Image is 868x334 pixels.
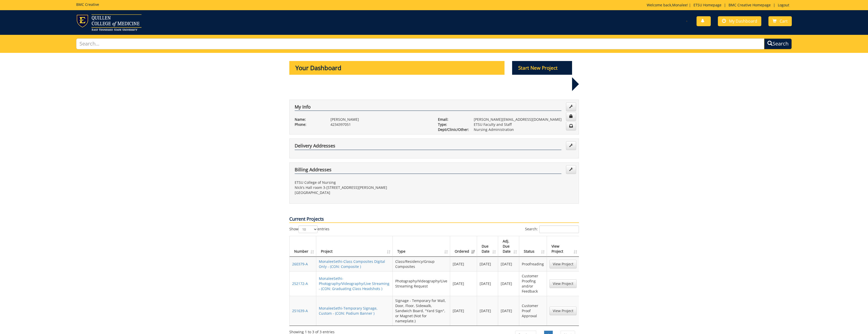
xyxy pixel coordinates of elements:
a: Change Password [566,112,576,121]
label: Search: [525,225,579,233]
p: ETSU College of Nursing [295,180,430,185]
a: 251639-A [292,308,308,313]
p: Current Projects [289,216,579,223]
td: [DATE] [498,271,519,296]
td: [DATE] [450,271,477,296]
a: Monalee [672,3,687,7]
th: Status: activate to sort column ascending [519,236,547,257]
p: Type: [438,122,466,127]
a: View Project [549,307,577,315]
button: Search [764,38,792,49]
h5: BMC Creative [76,3,99,6]
p: Start New Project [512,61,572,75]
th: Type: activate to sort column ascending [393,236,450,257]
a: 252172-A [292,281,308,286]
p: [GEOGRAPHIC_DATA] [295,190,430,195]
td: [DATE] [498,296,519,326]
label: Show entries [289,225,329,233]
p: [PERSON_NAME][EMAIL_ADDRESS][DOMAIN_NAME] [474,117,574,122]
th: Due Date: activate to sort column ascending [477,236,498,257]
p: 4234397051 [330,122,430,127]
a: BMC Creative Homepage [726,3,773,7]
img: ETSU logo [76,14,141,31]
a: Edit Info [566,102,576,111]
h4: Billing Addresses [295,167,561,174]
p: Dept/Clinic/Other: [438,127,466,132]
td: [DATE] [477,257,498,271]
p: ETSU Faculty and Staff [474,122,574,127]
input: Search: [539,225,579,233]
td: Proofreading [519,257,547,271]
a: Edit Addresses [566,165,576,174]
p: Phone: [295,122,323,127]
th: View Project: activate to sort column ascending [547,236,579,257]
p: NIck's Hall room 3-[STREET_ADDRESS][PERSON_NAME] [295,185,430,190]
a: View Project [549,279,577,288]
td: [DATE] [498,257,519,271]
td: Signage - Temporary for Wall, Door, Floor, Sidewalk, Sandwich Board, "Yard Sign", or Magnet (Not ... [393,296,450,326]
a: 260379-A [292,262,308,266]
a: My Dashboard [718,16,761,26]
span: My Dashboard [729,18,757,24]
td: [DATE] [450,296,477,326]
p: [PERSON_NAME] [330,117,430,122]
th: Project: activate to sort column ascending [316,236,393,257]
td: Customer Proofing and/or Feedback [519,271,547,296]
a: MonaleeSethi-Photography/Videography/Live Streaming - (CON: Graduating Class Headshots ) [319,276,389,291]
a: ETSU Homepage [691,3,724,7]
a: MonaleeSethi-Class Composites Digital Only - (CON: Composite ) [319,259,385,269]
th: Number: activate to sort column ascending [290,236,316,257]
span: Cart [780,18,788,24]
p: Welcome back, ! | | | [647,3,792,8]
a: MonaleeSethi-Temporary Signage, Custom - (CON: Podium Banner ) [319,306,377,316]
h4: My Info [295,104,561,111]
p: Your Dashboard [289,61,505,75]
td: Photography/Videography/Live Streaming Request [393,271,450,296]
a: Edit Addresses [566,141,576,150]
h4: Delivery Addresses [295,143,561,150]
a: Start New Project [512,66,572,71]
td: Class/Residency/Group Composites [393,257,450,271]
p: Nursing Administration [474,127,574,132]
td: Customer Proof Approval [519,296,547,326]
a: Logout [775,3,792,7]
a: Change Communication Preferences [566,122,576,130]
input: Search... [76,38,765,49]
select: Showentries [298,225,318,233]
td: [DATE] [477,271,498,296]
p: Name: [295,117,323,122]
td: [DATE] [477,296,498,326]
th: Adj. Due Date: activate to sort column ascending [498,236,519,257]
th: Ordered: activate to sort column ascending [450,236,477,257]
p: Email: [438,117,466,122]
td: [DATE] [450,257,477,271]
a: View Project [549,260,577,268]
a: Cart [768,16,792,26]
